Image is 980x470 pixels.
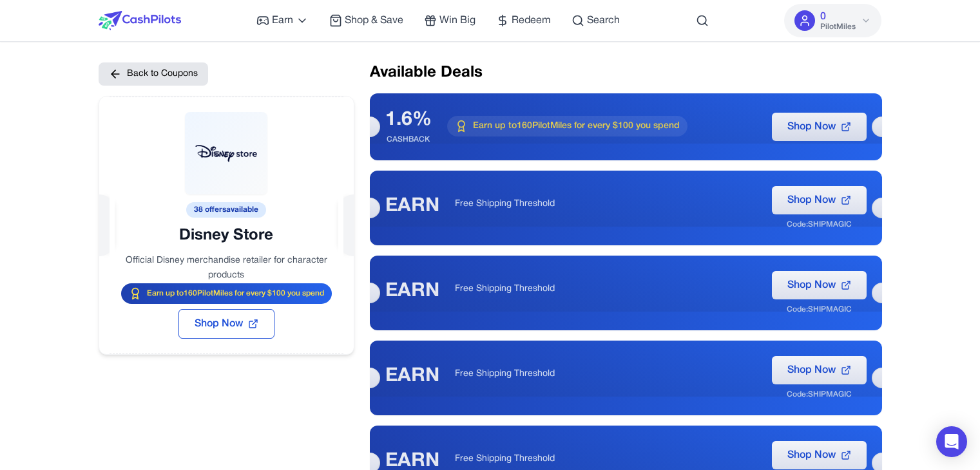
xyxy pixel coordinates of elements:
[195,316,243,332] span: Shop Now
[787,362,836,378] span: Shop Now
[385,109,432,132] div: 1.6%
[385,195,439,218] div: EARN
[787,390,852,400] div: Code: SHIPMAGIC
[787,193,836,208] span: Shop Now
[787,277,836,293] span: Shop Now
[512,13,551,28] span: Redeem
[787,220,852,230] div: Code: SHIPMAGIC
[820,9,826,24] span: 0
[473,120,680,133] span: Earn up to 160 PilotMiles for every $100 you spend
[272,13,293,28] span: Earn
[178,309,274,339] button: Shop Now
[936,426,967,457] div: Open Intercom Messenger
[772,441,867,469] button: Shop Now
[424,13,476,28] a: Win Big
[439,13,476,28] span: Win Big
[345,13,403,28] span: Shop & Save
[329,13,403,28] a: Shop & Save
[787,447,836,463] span: Shop Now
[370,62,882,83] h2: Available Deals
[455,198,756,211] p: Free Shipping Threshold
[385,365,439,388] div: EARN
[784,4,881,37] button: 0PilotMiles
[455,368,756,381] p: Free Shipping Threshold
[772,113,867,141] button: Shop Now
[99,11,181,30] img: CashPilots Logo
[787,305,852,315] div: Code: SHIPMAGIC
[772,271,867,299] button: Shop Now
[772,186,867,214] button: Shop Now
[256,13,309,28] a: Earn
[820,22,856,32] span: PilotMiles
[385,280,439,303] div: EARN
[587,13,620,28] span: Search
[787,119,836,135] span: Shop Now
[455,453,756,465] p: Free Shipping Threshold
[385,135,432,145] div: CASHBACK
[99,62,208,86] button: Back to Coupons
[147,288,324,299] span: Earn up to 160 PilotMiles for every $100 you spend
[496,13,551,28] a: Redeem
[572,13,620,28] a: Search
[455,283,756,296] p: Free Shipping Threshold
[772,356,867,384] button: Shop Now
